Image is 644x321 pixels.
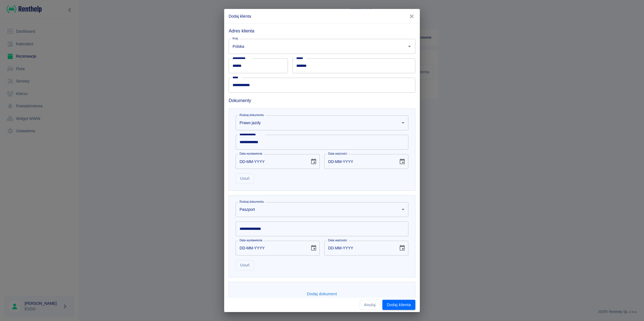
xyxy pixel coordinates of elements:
button: Otwórz [406,43,413,50]
button: Anuluj [360,300,380,310]
button: Choose date [308,156,319,167]
label: Data ważności [328,238,347,242]
h2: Dodaj klienta [224,9,420,23]
label: Data ważności [328,152,347,156]
input: DD-MM-YYYY [324,154,394,169]
button: Usuń [236,173,254,184]
label: Data wystawienia [240,152,262,156]
button: Dodaj dokument [305,289,339,299]
button: Choose date [397,156,408,167]
h6: Adres klienta [229,27,415,34]
input: DD-MM-YYYY [324,241,394,256]
button: Choose date [308,242,319,254]
label: Kraj [233,36,238,41]
button: Dodaj klienta [382,300,415,310]
div: Prawo jazdy [236,115,408,130]
h6: Dokumenty [229,97,415,104]
button: Usuń [236,260,254,270]
input: DD-MM-YYYY [236,154,306,169]
input: DD-MM-YYYY [236,241,306,256]
label: Rodzaj dokumentu [240,200,264,204]
div: Paszport [236,202,408,217]
button: Choose date [397,242,408,254]
label: Data wystawienia [240,238,262,242]
label: Rodzaj dokumentu [240,113,264,117]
